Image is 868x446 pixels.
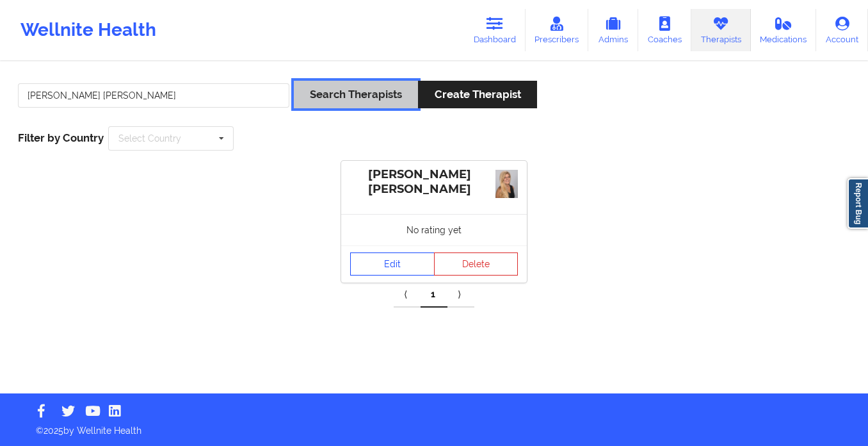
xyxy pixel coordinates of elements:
[691,9,751,51] a: Therapists
[848,178,868,229] a: Report Bug
[495,170,518,198] img: 77e2bd50-f42c-4f0f-a1fb-3b12468460fd_589.jpg
[18,131,104,144] span: Filter by Country
[434,252,518,276] button: Delete
[464,9,526,51] a: Dashboard
[294,81,418,108] button: Search Therapists
[421,282,447,308] a: 1
[394,282,421,308] a: Previous item
[118,134,181,143] div: Select Country
[350,252,435,276] a: Edit
[638,9,691,51] a: Coaches
[588,9,638,51] a: Admins
[526,9,589,51] a: Prescribers
[18,83,289,108] input: Search Keywords
[350,167,518,197] div: [PERSON_NAME] [PERSON_NAME]
[751,9,817,51] a: Medications
[394,282,474,308] div: Pagination Navigation
[341,214,527,245] div: No rating yet
[27,415,841,437] p: © 2025 by Wellnite Health
[816,9,868,51] a: Account
[447,282,474,308] a: Next item
[418,81,536,108] button: Create Therapist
